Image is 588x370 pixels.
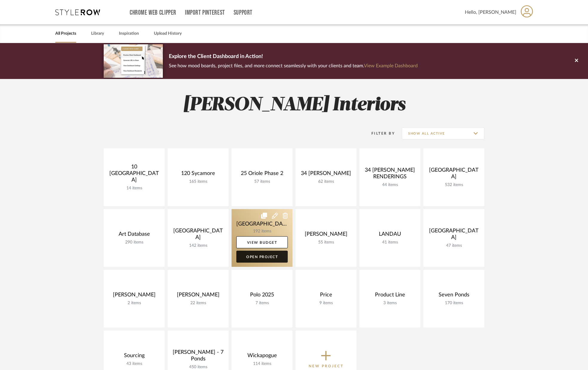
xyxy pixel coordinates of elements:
[172,292,224,301] div: [PERSON_NAME]
[364,130,395,136] div: Filter By
[300,301,352,306] div: 9 items
[108,361,160,366] div: 43 items
[300,179,352,184] div: 62 items
[236,236,288,248] a: View Budget
[91,30,104,38] a: Library
[172,243,224,248] div: 142 items
[108,352,160,361] div: Sourcing
[236,179,288,184] div: 57 items
[172,301,224,306] div: 22 items
[428,301,480,306] div: 170 items
[130,10,176,15] a: Chrome Web Clipper
[108,301,160,306] div: 2 items
[108,186,160,191] div: 14 items
[236,251,288,263] a: Open Project
[169,62,418,70] p: See how mood boards, project files, and more connect seamlessly with your clients and team.
[172,228,224,243] div: [GEOGRAPHIC_DATA]
[104,44,163,77] img: d5d033c5-7b12-40c2-a960-1ecee1989c38.png
[300,240,352,245] div: 55 items
[465,9,516,16] span: Hello, [PERSON_NAME]
[236,170,288,179] div: 25 Oriole Phase 2
[236,292,288,301] div: Polo 2025
[55,30,76,38] a: All Projects
[300,170,352,179] div: 34 [PERSON_NAME]
[364,301,416,306] div: 3 items
[108,231,160,240] div: Art Database
[154,30,182,38] a: Upload History
[119,30,139,38] a: Inspiration
[364,63,418,68] a: View Example Dashboard
[364,167,416,182] div: 34 [PERSON_NAME] RENDERINGS
[364,292,416,301] div: Product Line
[108,292,160,301] div: [PERSON_NAME]
[428,167,480,182] div: [GEOGRAPHIC_DATA]
[169,52,418,62] p: Explore the Client Dashboard in Action!
[172,349,224,365] div: [PERSON_NAME] - 7 Ponds
[428,228,480,243] div: [GEOGRAPHIC_DATA]
[236,352,288,361] div: Wickapogue
[172,365,224,370] div: 450 items
[364,182,416,188] div: 44 items
[300,231,352,240] div: [PERSON_NAME]
[108,164,160,186] div: 10 [GEOGRAPHIC_DATA]
[428,243,480,248] div: 47 items
[428,292,480,301] div: Seven Ponds
[364,240,416,245] div: 41 items
[172,170,224,179] div: 120 Sycamore
[236,361,288,366] div: 114 items
[185,10,225,15] a: Import Pinterest
[234,10,252,15] a: Support
[172,179,224,184] div: 165 items
[79,94,509,116] h2: [PERSON_NAME] Interiors
[300,292,352,301] div: Price
[236,301,288,306] div: 7 items
[309,363,344,369] p: New Project
[108,240,160,245] div: 290 items
[364,231,416,240] div: LANDAU
[428,182,480,188] div: 532 items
